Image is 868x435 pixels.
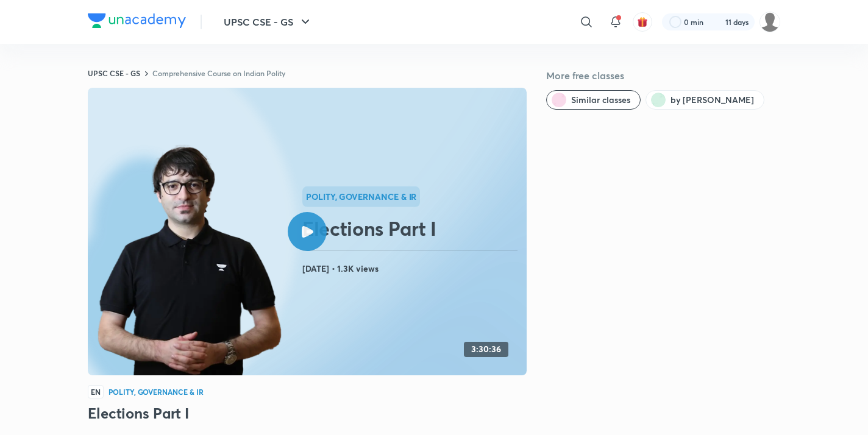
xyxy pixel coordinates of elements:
button: UPSC CSE - GS [216,10,320,34]
a: Comprehensive Course on Indian Polity [152,68,285,78]
h3: Elections Part I [88,403,527,423]
h4: 3:30:36 [471,344,501,355]
h4: [DATE] • 1.3K views [302,261,522,277]
button: by Sarmad Mehraj [646,90,764,110]
h2: Elections Part I [302,216,522,241]
h4: Polity, Governance & IR [108,388,204,395]
button: Similar classes [546,90,641,110]
span: EN [88,385,104,398]
a: UPSC CSE - GS [88,68,140,78]
img: Company Logo [88,13,186,28]
span: Similar classes [571,94,630,106]
button: avatar [633,12,652,32]
h5: More free classes [546,68,780,83]
span: by Sarmad Mehraj [671,94,754,106]
img: Celina Chingmuan [759,12,780,32]
a: Company Logo [88,13,186,31]
img: avatar [637,16,648,27]
img: streak [711,16,723,28]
